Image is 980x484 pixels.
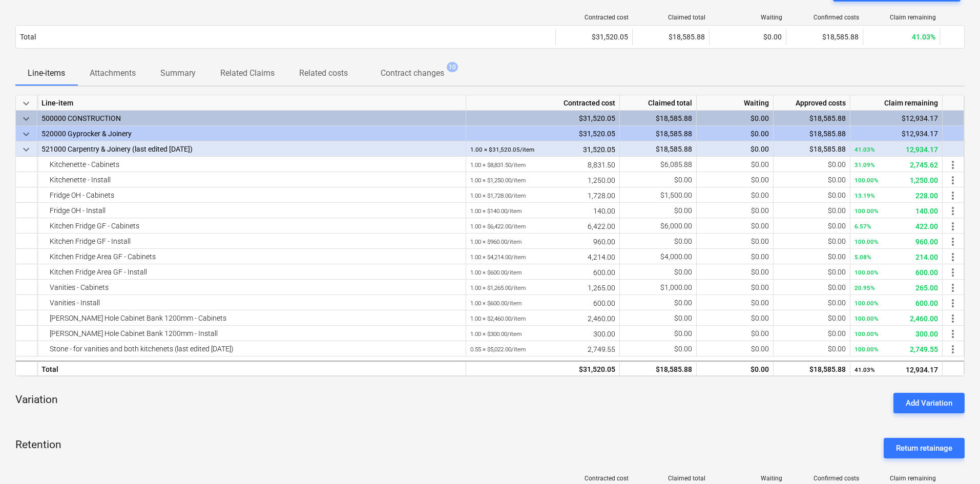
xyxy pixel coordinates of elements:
[854,362,938,377] div: 12,934.17
[854,346,879,353] small: 100.00%
[854,326,938,342] div: 300.00
[470,300,522,307] small: 1.00 × $600.00 / item
[854,157,938,173] div: 2,745.62
[41,234,462,249] div: Kitchen Fridge GF - Install
[854,218,938,234] div: 422.00
[854,203,938,219] div: 140.00
[714,14,782,21] div: Waiting
[751,160,769,169] span: $0.00
[41,126,462,141] div: 520000 Gyprocker & Joinery
[828,191,846,199] span: $0.00
[854,141,938,157] div: 12,934.17
[854,295,938,311] div: 600.00
[751,314,769,322] span: $0.00
[828,345,846,353] span: $0.00
[854,223,871,230] small: 6.57%
[41,264,462,280] div: Kitchen Fridge Area GF - Install
[854,310,938,326] div: 2,460.00
[470,177,526,184] small: 1.00 × $1,250.00 / item
[660,252,692,261] span: $4,000.00
[470,187,615,203] div: 1,728.00
[929,435,980,484] div: Chat Widget
[637,475,705,482] div: Claimed total
[854,207,879,215] small: 100.00%
[947,282,959,294] span: more_vert
[41,249,462,264] div: Kitchen Fridge Area GF - Cabinets
[470,295,615,311] div: 600.00
[896,441,952,455] div: Return retainage
[470,264,615,280] div: 600.00
[20,113,32,125] span: keyboard_arrow_down
[620,361,697,376] div: $18,585.88
[470,254,526,261] small: 1.00 × $4,214.00 / item
[854,187,938,203] div: 228.00
[850,111,943,126] div: $12,934.17
[41,310,462,326] div: [PERSON_NAME] Hole Cabinet Bank 1200mm - Cabinets
[947,312,959,325] span: more_vert
[697,95,774,111] div: Waiting
[41,341,462,356] div: Stone - for vanities and both kitchenets (last edited [DATE])
[822,33,859,41] span: $18,585.88
[854,315,879,322] small: 100.00%
[620,126,697,141] div: $18,585.88
[947,205,959,217] span: more_vert
[854,177,879,184] small: 100.00%
[751,329,769,338] span: $0.00
[828,299,846,307] span: $0.00
[697,126,774,141] div: $0.00
[751,299,769,307] span: $0.00
[656,145,692,153] span: $18,585.88
[854,341,938,357] div: 2,749.55
[854,192,875,199] small: 13.19%
[470,157,615,173] div: 8,831.50
[470,218,615,234] div: 6,422.00
[20,143,32,156] span: keyboard_arrow_down
[41,172,462,187] div: Kitchenette - Install
[620,111,697,126] div: $18,585.88
[751,206,769,215] span: $0.00
[470,161,526,169] small: 1.00 × $8,831.50 / item
[774,126,850,141] div: $18,585.88
[470,269,522,276] small: 1.00 × $600.00 / item
[854,238,879,245] small: 100.00%
[15,393,58,407] p: Variation
[470,203,615,219] div: 140.00
[20,128,32,140] span: keyboard_arrow_down
[41,187,462,203] div: Fridge OH - Cabinets
[669,33,705,41] span: $18,585.88
[828,160,846,169] span: $0.00
[674,329,692,338] span: $0.00
[912,33,935,41] span: 41.03%
[28,67,65,79] p: Line-items
[470,326,615,342] div: 300.00
[674,314,692,322] span: $0.00
[41,326,462,341] div: [PERSON_NAME] Hole Cabinet Bank 1200mm - Install
[466,126,620,141] div: $31,520.05
[828,237,846,245] span: $0.00
[470,223,526,230] small: 1.00 × $6,422.00 / item
[854,249,938,265] div: 214.00
[850,95,943,111] div: Claim remaining
[674,299,692,307] span: $0.00
[828,329,846,338] span: $0.00
[774,95,850,111] div: Approved costs
[751,252,769,261] span: $0.00
[620,95,697,111] div: Claimed total
[560,14,629,21] div: Contracted cost
[41,203,462,218] div: Fridge OH - Install
[790,14,859,21] div: Confirmed costs
[470,310,615,326] div: 2,460.00
[790,475,859,482] div: Confirmed costs
[674,176,692,184] span: $0.00
[828,283,846,291] span: $0.00
[751,176,769,184] span: $0.00
[763,33,782,41] span: $0.00
[674,237,692,245] span: $0.00
[828,206,846,215] span: $0.00
[660,191,692,199] span: $1,500.00
[893,393,965,413] button: Add Variation
[41,280,462,295] div: Vanities - Cabinets
[854,330,879,338] small: 100.00%
[854,172,938,188] div: 1,250.00
[854,269,879,276] small: 100.00%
